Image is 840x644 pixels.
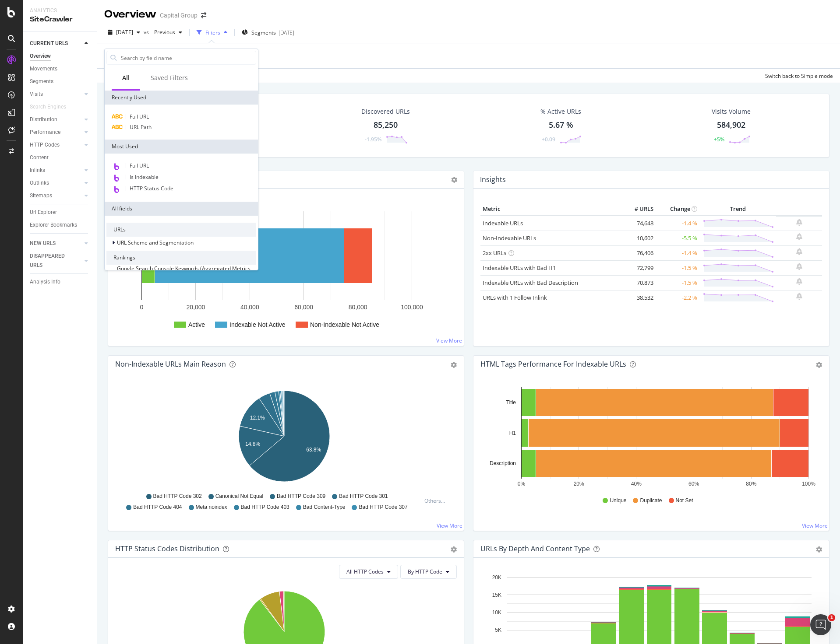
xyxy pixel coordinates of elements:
[251,29,276,36] span: Segments
[30,90,43,99] div: Visits
[151,25,186,39] button: Previous
[105,140,258,154] div: Most Used
[762,69,833,83] button: Switch back to Simple mode
[621,245,656,260] td: 76,406
[30,7,90,14] div: Analytics
[451,362,457,368] div: gear
[30,115,57,124] div: Distribution
[30,239,56,248] div: NEW URLS
[688,481,699,487] text: 60%
[117,239,194,246] span: URL Scheme and Segmentation
[30,140,60,150] div: HTTP Codes
[30,220,91,230] a: Explorer Bookmarks
[796,219,802,226] div: bell-plus
[115,544,219,553] div: HTTP Status Codes Distribution
[810,614,831,635] iframe: Intercom live chat
[30,128,60,137] div: Performance
[656,245,699,260] td: -1.4 %
[30,64,57,73] div: Movements
[540,107,581,116] div: % Active URLs
[30,178,49,188] div: Outlinks
[480,360,626,368] div: HTML Tags Performance for Indexable URLs
[656,275,699,290] td: -1.5 %
[480,203,621,216] th: Metric
[424,497,449,504] div: Others...
[140,304,144,311] text: 0
[30,64,91,73] a: Movements
[144,28,151,36] span: vs
[30,208,91,217] a: Url Explorer
[699,203,776,216] th: Trend
[401,304,423,311] text: 100,000
[816,546,822,553] div: gear
[796,293,802,300] div: bell-plus
[130,162,149,169] span: Full URL
[105,91,258,105] div: Recently Used
[483,219,523,227] a: Indexable URLs
[400,565,457,579] button: By HTTP Code
[483,279,578,287] a: Indexable URLs with Bad Description
[30,166,82,175] a: Inlinks
[714,136,724,143] div: +5%
[30,153,49,162] div: Content
[656,216,699,231] td: -1.4 %
[105,202,258,216] div: All fields
[349,304,367,311] text: 80,000
[30,166,45,175] div: Inlinks
[120,51,256,64] input: Search by field name
[542,136,555,143] div: +0.09
[712,107,751,116] div: Visits Volume
[130,123,152,131] span: URL Path
[30,220,77,230] div: Explorer Bookmarks
[483,249,506,257] a: 2xx URLs
[30,39,82,48] a: CURRENT URLS
[676,497,693,504] span: Not Set
[30,178,82,188] a: Outlinks
[765,72,833,80] div: Switch back to Simple mode
[229,321,286,328] text: Indexable Not Active
[30,252,74,270] div: DISAPPEARED URLS
[802,481,815,487] text: 100%
[480,544,590,553] div: URLs by Depth and Content Type
[621,260,656,275] td: 72,799
[796,233,802,240] div: bell-plus
[30,140,82,150] a: HTTP Codes
[574,481,584,487] text: 20%
[115,387,454,489] svg: A chart.
[610,497,626,504] span: Unique
[802,522,828,529] a: View More
[640,497,662,504] span: Duplicate
[122,73,130,82] div: All
[205,29,220,36] div: Filters
[480,174,506,185] h4: Insights
[115,203,454,339] svg: A chart.
[359,504,407,511] span: Bad HTTP Code 307
[621,290,656,305] td: 38,532
[621,203,656,216] th: # URLS
[30,277,60,287] div: Analysis Info
[30,239,82,248] a: NEW URLS
[483,264,556,272] a: Indexable URLs with Bad H1
[193,25,231,39] button: Filters
[279,29,294,36] div: [DATE]
[796,248,802,255] div: bell-plus
[483,234,536,242] a: Non-Indexable URLs
[746,481,756,487] text: 80%
[492,592,501,598] text: 15K
[30,153,91,162] a: Content
[116,28,133,36] span: 2025 Aug. 22nd
[215,493,263,500] span: Canonical Not Equal
[277,493,325,500] span: Bad HTTP Code 309
[30,102,75,112] a: Search Engines
[30,90,82,99] a: Visits
[490,460,516,466] text: Description
[656,203,699,216] th: Change
[518,481,526,487] text: 0%
[30,77,91,86] a: Segments
[374,119,398,131] div: 85,250
[621,231,656,245] td: 10,602
[30,191,82,200] a: Sitemaps
[250,415,265,421] text: 12.1%
[480,387,819,489] div: A chart.
[451,177,457,183] i: Options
